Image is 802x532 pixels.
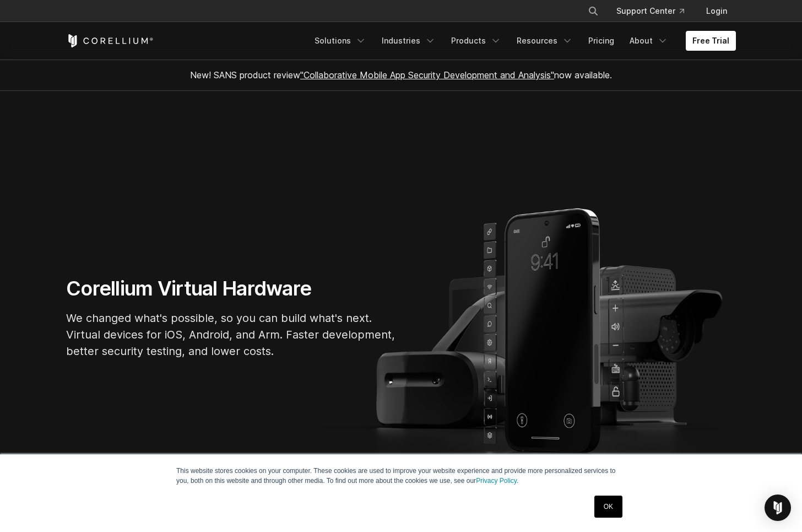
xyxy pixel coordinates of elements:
a: Products [445,31,508,51]
p: We changed what's possible, so you can build what's next. Virtual devices for iOS, Android, and A... [66,310,397,359]
a: Resources [510,31,579,51]
div: Navigation Menu [308,31,736,51]
div: Navigation Menu [575,1,736,21]
a: Free Trial [686,31,736,51]
a: OK [594,496,622,518]
div: Open Intercom Messenger [765,495,791,521]
span: New! SANS product review now available. [190,69,612,80]
a: Pricing [582,31,621,51]
a: Login [697,1,736,21]
button: Search [583,1,603,21]
p: This website stores cookies on your computer. These cookies are used to improve your website expe... [176,466,626,486]
a: Corellium Home [66,34,154,47]
a: Industries [375,31,442,51]
a: About [623,31,675,51]
a: Privacy Policy. [476,477,518,485]
a: Support Center [608,1,693,21]
a: Solutions [308,31,373,51]
a: "Collaborative Mobile App Security Development and Analysis" [300,69,554,80]
h1: Corellium Virtual Hardware [66,276,397,301]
